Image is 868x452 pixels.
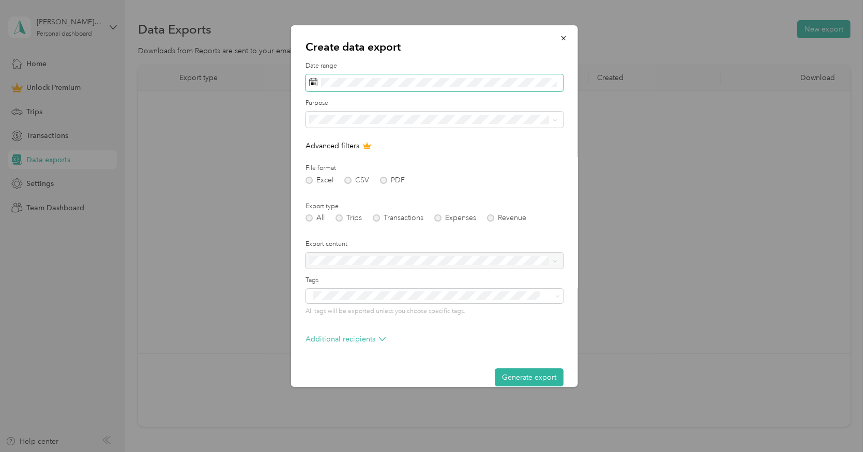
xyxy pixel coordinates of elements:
[305,141,563,151] p: Advanced filters
[305,334,385,345] p: Additional recipients
[305,240,563,249] label: Export content
[494,368,563,386] button: Generate export
[305,276,563,285] label: Tags
[305,99,563,108] label: Purpose
[305,202,563,211] label: Export type
[305,61,563,71] label: Date range
[305,40,563,54] p: Create data export
[305,164,563,173] label: File format
[810,394,868,452] iframe: Everlance-gr Chat Button Frame
[305,307,563,316] p: All tags will be exported unless you choose specific tags.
